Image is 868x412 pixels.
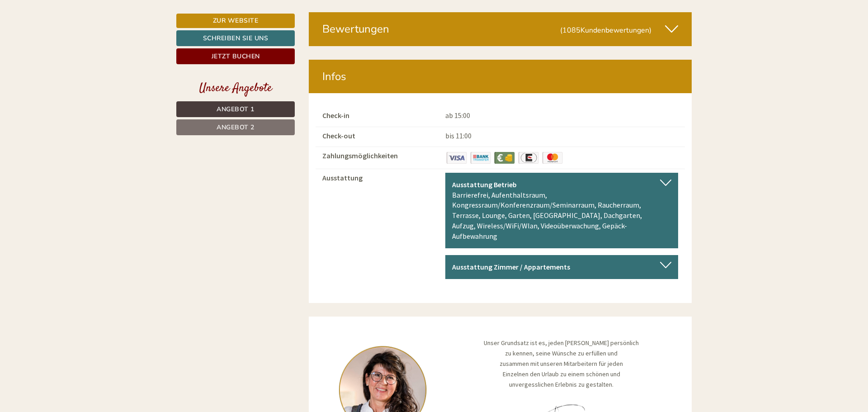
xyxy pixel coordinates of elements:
div: Bewertungen [309,12,692,46]
small: 13:28 [131,156,343,162]
div: [GEOGRAPHIC_DATA] [14,26,139,33]
div: Barrierefrei, Aufenthaltsraum, Kongressraum/Konferenzraum/Seminarraum, Raucherraum, Terrasse, Lou... [452,190,671,242]
div: Montag [159,7,198,22]
div: Guten Tag, danke für die 2 Angebote, wobei mir das 2. gefallen würde, nur, der betrag ist mir zu ... [127,54,349,164]
label: Zahlungsmöglichkeiten [322,151,398,161]
label: Ausstattung [322,173,363,183]
div: ab 15:00 [439,110,685,121]
img: Barzahlung [493,151,516,165]
span: Unser Grundsatz ist es, jeden [PERSON_NAME] persönlich zu kennen, seine Wünsche zu erfüllen und z... [484,339,639,388]
a: Schreiben Sie uns [176,30,295,46]
img: EuroCard [517,151,540,165]
button: Senden [302,238,356,254]
span: Angebot 2 [217,123,255,132]
div: Unsere Angebote [176,80,295,97]
label: Check-out [322,131,355,141]
small: (1085 ) [560,25,651,35]
div: Guten Tag, wie können wir Ihnen helfen? [7,24,144,52]
img: Banküberweisung [469,151,492,165]
div: Sie [131,56,343,63]
span: Angebot 1 [217,105,255,114]
img: Maestro [541,151,564,165]
a: Zur Website [176,14,295,28]
a: Jetzt buchen [176,48,295,64]
img: Visa [445,151,468,165]
b: Ausstattung Betrieb [452,180,517,189]
small: 13:27 [14,44,139,50]
span: Kundenbewertungen [580,25,649,35]
label: Check-in [322,110,349,121]
div: bis 11:00 [439,131,685,141]
div: Infos [309,60,692,93]
b: Ausstattung Zimmer / Appartements [452,262,570,271]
